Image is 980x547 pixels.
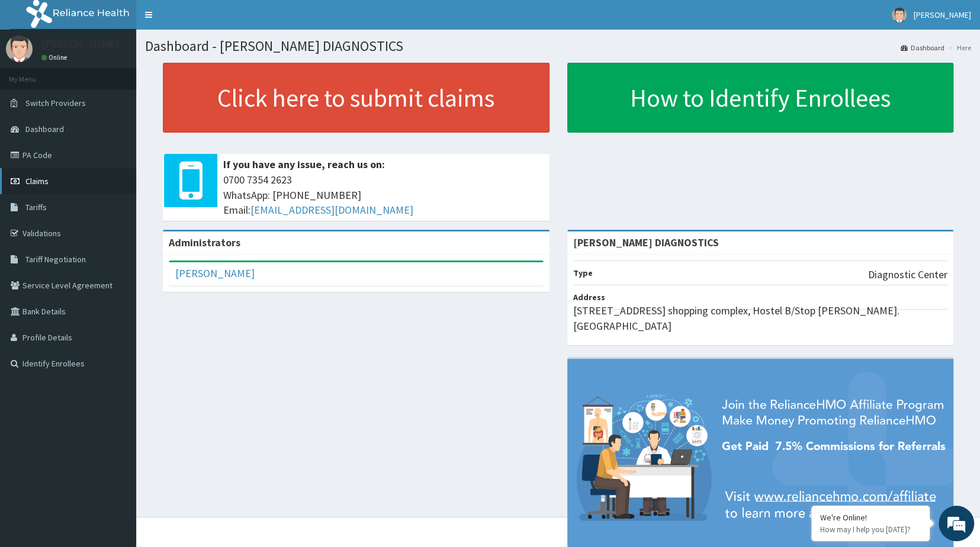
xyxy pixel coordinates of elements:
[868,267,947,282] p: Diagnostic Center
[169,236,240,249] b: Administrators
[223,172,544,218] span: 0700 7354 2623 WhatsApp: [PHONE_NUMBER] Email:
[25,124,64,134] span: Dashboard
[41,53,70,62] a: Online
[250,203,413,217] a: [EMAIL_ADDRESS][DOMAIN_NAME]
[25,176,49,186] span: Claims
[573,303,948,333] p: [STREET_ADDRESS] shopping complex, Hostel B/Stop [PERSON_NAME]. [GEOGRAPHIC_DATA]
[25,254,86,265] span: Tariff Negotiation
[573,292,605,303] b: Address
[145,38,971,54] h1: Dashboard - [PERSON_NAME] DIAGNOSTICS
[573,236,719,249] strong: [PERSON_NAME] DIAGNOSTICS
[223,157,385,171] b: If you have any issue, reach us on:
[25,98,86,108] span: Switch Providers
[914,9,971,20] span: [PERSON_NAME]
[25,202,47,213] span: Tariffs
[41,38,119,49] p: [PERSON_NAME]
[567,63,954,133] a: How to Identify Enrollees
[892,8,907,22] img: User Image
[820,525,921,535] p: How may I help you today?
[820,512,921,523] div: We're Online!
[946,43,971,53] li: Here
[573,268,593,278] b: Type
[901,43,944,53] a: Dashboard
[163,63,550,133] a: Click here to submit claims
[6,36,33,62] img: User Image
[175,266,255,280] a: [PERSON_NAME]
